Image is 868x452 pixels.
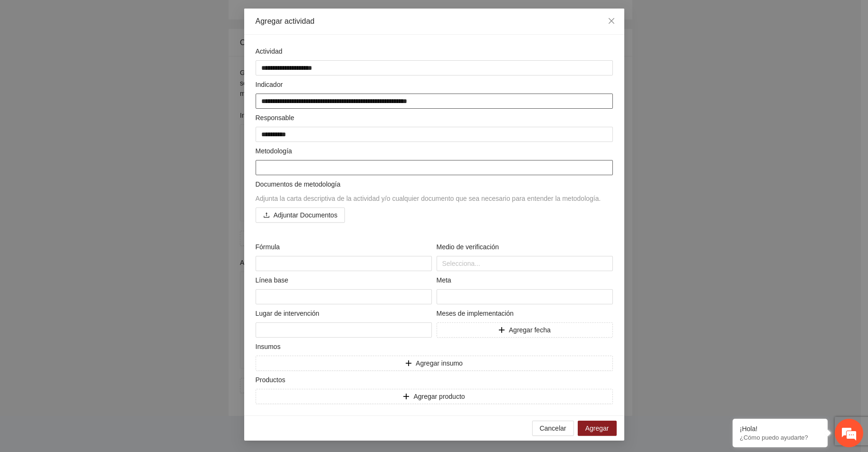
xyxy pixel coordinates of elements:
[608,17,615,25] span: close
[578,421,617,436] button: Agregar
[740,434,820,441] p: ¿Cómo puedo ayudarte?
[256,389,613,404] button: plusAgregar producto
[256,146,296,156] span: Metodología
[49,48,160,61] div: Chatee con nosotros ahora
[416,358,463,368] span: Agregar insumo
[263,212,270,219] span: upload
[256,207,345,223] button: uploadAdjuntar Documentos
[256,211,345,219] span: uploadAdjuntar Documentos
[256,79,286,90] span: Indicador
[532,421,574,436] button: Cancelar
[437,308,517,319] span: Meses de implementación
[585,423,609,433] span: Agregar
[413,391,465,402] span: Agregar producto
[156,5,179,28] div: Minimizar ventana de chat en vivo
[405,360,412,367] span: plus
[5,259,181,292] textarea: Escriba su mensaje y pulse “Intro”
[498,327,505,334] span: plus
[274,210,338,220] span: Adjuntar Documentos
[437,242,503,252] span: Medio de verificación
[256,46,286,56] span: Actividad
[540,423,566,433] span: Cancelar
[599,9,624,34] button: Close
[403,393,410,401] span: plus
[256,341,285,352] span: Insumos
[256,308,323,319] span: Lugar de intervención
[256,375,289,385] span: Productos
[740,425,820,433] div: ¡Hola!
[256,242,284,252] span: Fórmula
[256,180,341,188] span: Documentos de metodología
[256,356,613,371] button: plusAgregar insumo
[256,275,292,285] span: Línea base
[256,195,601,202] span: Adjunta la carta descriptiva de la actividad y/o cualquier documento que sea necesario para enten...
[437,275,455,285] span: Meta
[55,127,131,223] span: Estamos en línea.
[437,322,613,338] button: plusAgregar fecha
[509,325,551,335] span: Agregar fecha
[256,16,613,27] div: Agregar actividad
[256,113,298,123] span: Responsable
